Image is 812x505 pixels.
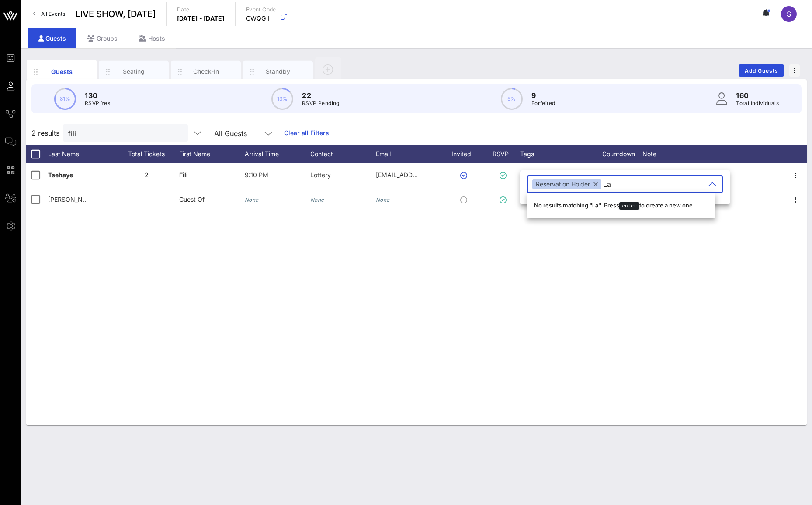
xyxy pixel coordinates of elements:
div: 2 [114,163,179,187]
i: None [245,196,259,203]
div: Countdown [594,145,642,163]
p: Forfeited [531,99,555,108]
button: Add Guests [739,64,784,77]
strong: La [592,202,599,209]
span: S [787,10,791,18]
div: Contact [310,145,376,163]
div: First Name [179,145,245,163]
div: Guests [28,28,76,48]
span: [PERSON_NAME] [48,196,98,203]
p: Total Individuals [736,99,779,108]
a: Clear all Filters [284,128,329,138]
i: None [376,196,390,203]
kbd: enter [619,202,639,210]
a: All Events [28,7,70,21]
div: Email [376,145,441,163]
div: Arrival Time [245,145,310,163]
p: Date [177,5,225,14]
span: expired ([DATE]) [607,170,630,180]
div: Note [642,145,708,163]
p: 9 [531,90,555,101]
p: RSVP Yes [85,99,110,108]
div: Hosts [128,28,176,48]
p: [DATE] - [DATE] [177,14,225,23]
i: None [310,196,324,203]
div: Last Name [48,145,114,163]
span: Lottery [310,171,331,179]
div: Reservation Holder [532,179,601,189]
div: Seating [115,67,153,76]
p: CWQGII [246,14,276,23]
div: Tags [520,145,594,163]
div: Guests [42,67,81,76]
p: Event Code [246,5,276,14]
div: Check-In [187,67,226,76]
div: S [781,6,797,22]
div: All Guests [209,124,279,142]
p: 22 [302,90,340,101]
div: All Guests [214,130,247,137]
span: Guest Of [179,196,205,203]
div: Invited [441,145,489,163]
span: LIVE SHOW, [DATE] [76,7,156,21]
p: 160 [736,90,779,101]
div: Total Tickets [114,145,179,163]
div: RSVP [489,145,520,163]
div: No results matching " ". Press to create a new one [534,202,708,210]
p: 130 [85,90,110,101]
p: RSVP Pending [302,99,340,108]
div: Standby [259,67,298,76]
span: 2 results [31,128,59,138]
span: All Events [41,11,65,17]
span: 9:10 PM [245,171,268,179]
div: Reservati… [520,170,559,180]
span: Tsehaye [48,171,73,179]
span: Add Guests [744,67,779,74]
div: Groups [76,28,128,48]
span: [EMAIL_ADDRESS][DOMAIN_NAME] [376,171,481,179]
span: Fili [179,171,188,179]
